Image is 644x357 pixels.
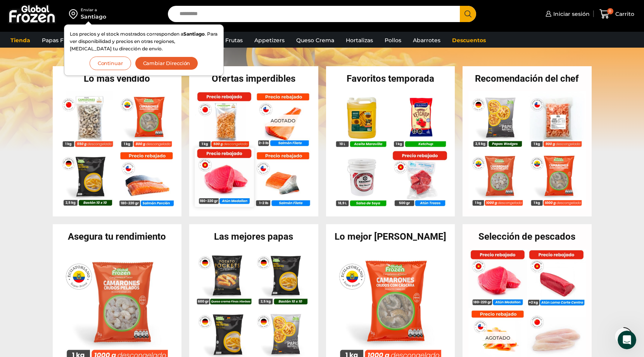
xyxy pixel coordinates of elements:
span: Iniciar sesión [551,10,590,18]
button: Continuar [90,57,131,70]
a: Queso Crema [292,33,338,48]
h2: Lo mejor [PERSON_NAME] [326,232,455,241]
span: 0 [607,8,613,14]
button: Cambiar Dirección [135,57,199,70]
span: Carrito [613,10,634,18]
h2: Recomendación del chef [463,74,592,83]
a: Descuentos [448,33,490,48]
a: 0 Carrito [597,5,636,23]
a: Papas Fritas [38,33,79,48]
a: Hortalizas [342,33,377,48]
h2: Asegura tu rendimiento [53,232,182,241]
a: Pollos [381,33,405,48]
a: Appetizers [250,33,288,48]
a: Tienda [7,33,34,48]
div: Santiago [81,13,106,21]
h2: Favoritos temporada [326,74,455,83]
iframe: Intercom live chat [618,331,636,349]
strong: Santiago [183,31,205,37]
p: Agotado [265,114,301,126]
div: Enviar a [81,7,106,13]
p: Los precios y el stock mostrados corresponden a . Para ver disponibilidad y precios en otras regi... [70,30,218,53]
img: address-field-icon.svg [69,7,81,21]
a: Iniciar sesión [544,6,590,22]
h2: Ofertas imperdibles [189,74,318,83]
h2: Lo más vendido [53,74,182,83]
a: Abarrotes [409,33,444,48]
h2: Las mejores papas [189,232,318,241]
h2: Selección de pescados [463,232,592,241]
p: Agotado [480,331,516,343]
button: Search button [460,6,476,22]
